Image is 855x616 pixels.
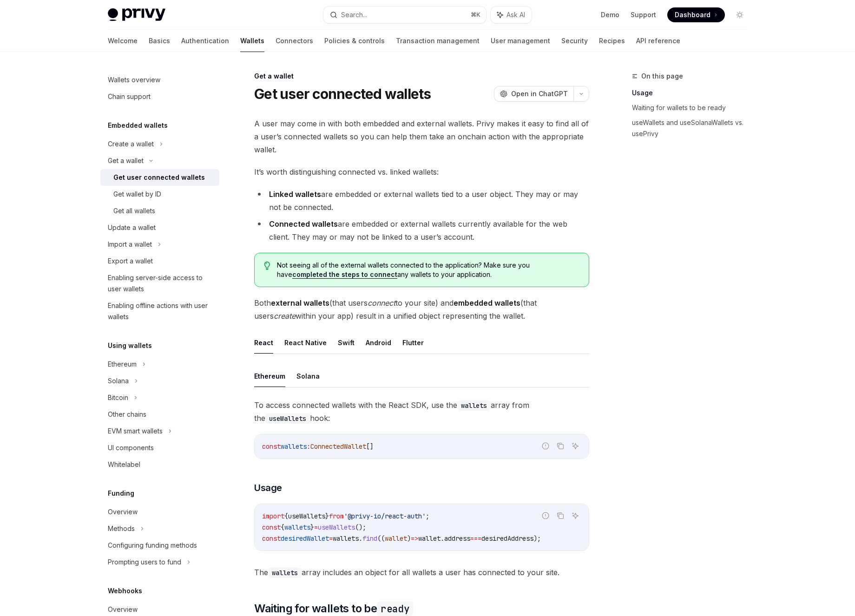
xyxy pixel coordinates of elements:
button: Search...⌘K [323,7,486,23]
code: useWallets [265,413,310,424]
span: { [284,512,288,520]
span: wallet [385,534,407,543]
a: Overview [100,504,219,520]
a: Wallets overview [100,72,219,88]
strong: external wallets [271,298,329,308]
a: User management [491,30,550,52]
button: Report incorrect code [539,440,552,452]
a: Update a wallet [100,219,219,236]
span: It’s worth distinguishing connected vs. linked wallets: [254,165,589,178]
li: are embedded or external wallets currently available for the web client. They may or may not be l... [254,217,589,243]
code: wallets [457,400,491,411]
button: React Native [284,332,327,354]
a: API reference [636,30,680,52]
a: Configuring funding methods [100,537,219,554]
span: useWallets [288,512,325,520]
a: Welcome [108,30,138,52]
div: Ethereum [108,359,137,370]
span: Ask AI [506,10,525,20]
div: Enabling server-side access to user wallets [108,272,214,295]
div: UI components [108,442,154,453]
span: To access connected wallets with the React SDK, use the array from the hook: [254,399,589,425]
span: : [307,442,310,451]
div: Search... [341,9,367,20]
div: Bitcoin [108,392,128,403]
a: Support [631,10,656,20]
div: Solana [108,375,129,387]
span: (( [377,534,385,543]
a: Export a wallet [100,253,219,269]
a: useWallets and useSolanaWallets vs. usePrivy [632,115,755,141]
button: Ethereum [254,365,285,387]
span: On this page [641,71,683,82]
em: create [274,311,296,321]
div: Import a wallet [108,239,152,250]
button: Open in ChatGPT [494,86,573,102]
span: ) [407,534,411,543]
a: Waiting for wallets to be ready [632,100,755,115]
span: Waiting for wallets to be [254,601,413,616]
span: } [325,512,329,520]
span: . [441,534,444,543]
div: Update a wallet [108,222,156,233]
span: import [262,512,284,520]
button: Report incorrect code [539,510,552,522]
span: The array includes an object for all wallets a user has connected to your site. [254,566,589,579]
a: Authentication [181,30,229,52]
span: . [359,534,362,543]
span: desiredAddress [481,534,533,543]
span: Both (that users to your site) and (that users within your app) result in a unified object repres... [254,296,589,322]
span: '@privy-io/react-auth' [344,512,426,520]
span: wallets [333,534,359,543]
div: Enabling offline actions with user wallets [108,300,214,322]
div: EVM smart wallets [108,426,163,437]
div: Create a wallet [108,138,154,150]
code: wallets [268,568,302,578]
span: ; [426,512,429,520]
span: const [262,523,281,531]
a: Enabling server-side access to user wallets [100,269,219,297]
div: Chain support [108,91,151,102]
h1: Get user connected wallets [254,85,431,102]
span: Not seeing all of the external wallets connected to the application? Make sure you have any walle... [277,261,579,279]
code: ready [377,602,413,616]
span: } [310,523,314,531]
span: [] [366,442,374,451]
button: Ask AI [569,440,581,452]
a: Policies & controls [324,30,385,52]
button: Toggle dark mode [732,7,747,22]
button: Flutter [402,332,424,354]
li: are embedded or external wallets tied to a user object. They may or may not be connected. [254,188,589,214]
h5: Using wallets [108,340,152,351]
span: desiredWallet [281,534,329,543]
span: wallets [284,523,310,531]
span: address [444,534,470,543]
span: === [470,534,481,543]
div: Prompting users to fund [108,557,181,568]
a: Whitelabel [100,456,219,473]
div: Overview [108,604,138,615]
span: Dashboard [675,10,710,20]
span: { [281,523,284,531]
div: Methods [108,523,135,534]
h5: Embedded wallets [108,120,168,131]
a: Get all wallets [100,203,219,219]
div: Configuring funding methods [108,540,197,551]
strong: Connected wallets [269,219,338,229]
span: const [262,442,281,451]
div: Get a wallet [108,155,144,166]
span: const [262,534,281,543]
h5: Webhooks [108,585,142,596]
div: Export a wallet [108,256,153,267]
button: Swift [338,332,355,354]
span: wallet [418,534,441,543]
button: Copy the contents from the code block [554,440,566,452]
span: ); [533,534,541,543]
strong: Linked wallets [269,190,321,199]
span: ConnectedWallet [310,442,366,451]
span: = [314,523,318,531]
a: Get wallet by ID [100,186,219,203]
span: find [362,534,377,543]
a: Get user connected wallets [100,169,219,186]
button: React [254,332,273,354]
